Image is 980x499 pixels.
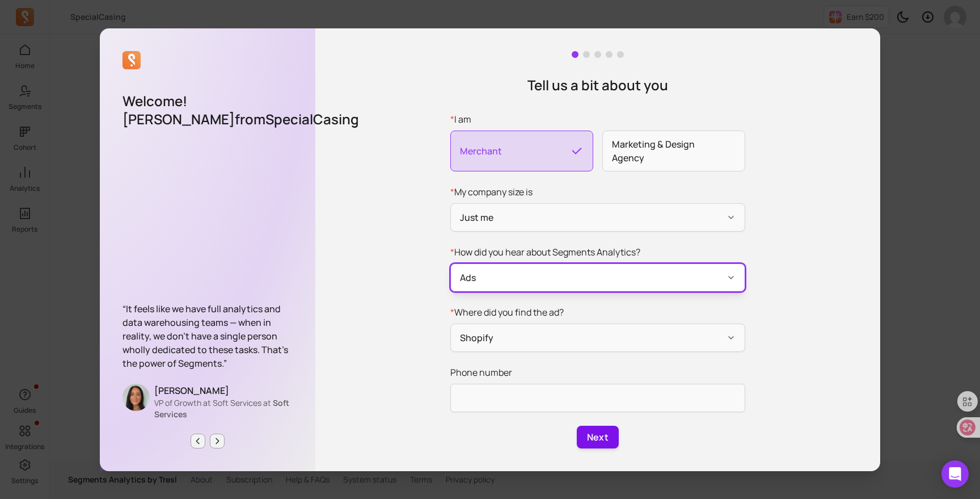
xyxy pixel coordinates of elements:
img: Stephanie DiSturco [122,384,150,411]
p: Phone number [450,366,745,379]
p: [PERSON_NAME] from SpecialCasing [122,110,293,128]
button: *My company size is [450,203,745,232]
p: Tell us a bit about you [527,76,668,94]
span: Merchant [450,131,593,171]
button: Next [577,426,619,448]
span: Marketing & Design Agency [602,131,745,171]
p: [PERSON_NAME] [154,384,293,397]
button: *How did you hear about Segments Analytics? [450,263,745,292]
p: My company size is [450,185,745,199]
button: Next page [210,434,225,448]
button: *Where did you find the ad? [450,324,745,352]
p: Where did you find the ad? [450,305,745,319]
p: VP of Growth at Soft Services at [154,397,293,420]
button: Previous page [191,434,205,448]
p: I am [450,112,745,126]
p: “It feels like we have full analytics and data warehousing teams — when in reality, we don’t have... [122,302,293,370]
p: How did you hear about Segments Analytics? [450,245,745,259]
div: Open Intercom Messenger [941,460,969,488]
p: Welcome! [122,92,293,110]
span: Soft Services [154,397,289,420]
input: phone [450,384,745,412]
